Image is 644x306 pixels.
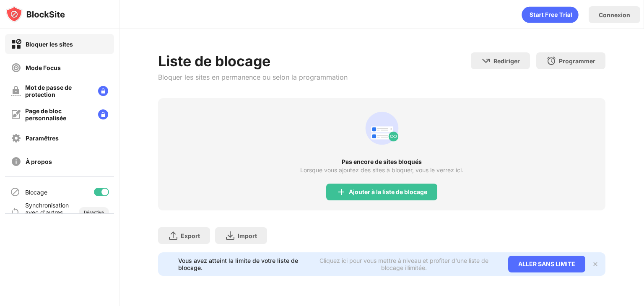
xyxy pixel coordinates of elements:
img: x-button.svg [592,261,599,267]
div: animation [362,108,402,148]
div: Import [238,232,257,239]
div: Vous avez atteint la limite de votre liste de blocage. [178,257,305,271]
div: Rediriger [493,57,520,65]
div: Page de bloc personnalisée [25,107,91,122]
img: logo-blocksite.svg [6,6,65,23]
div: Ajouter à la liste de blocage [349,189,427,195]
div: Liste de blocage [158,52,348,70]
div: Pas encore de sites bloqués [158,158,605,165]
div: Connexion [599,11,630,18]
div: Programmer [559,57,595,65]
img: lock-menu.svg [98,86,108,96]
img: block-on.svg [11,39,21,49]
img: password-protection-off.svg [11,86,21,96]
div: ALLER SANS LIMITE [508,256,585,272]
div: Blocage [25,189,47,196]
img: about-off.svg [11,156,21,167]
div: Mode Focus [26,64,61,71]
img: settings-off.svg [11,133,21,143]
div: animation [522,6,579,23]
div: Bloquer les sites [26,41,73,48]
div: Désactivé [84,210,104,215]
img: customize-block-page-off.svg [11,109,21,119]
div: Paramêtres [26,135,59,142]
img: blocking-icon.svg [10,187,20,197]
div: Cliquez ici pour vous mettre à niveau et profiter d'une liste de blocage illimitée. [310,257,498,271]
img: focus-off.svg [11,62,21,73]
div: Export [181,232,200,239]
div: Synchronisation avec d'autres appareils [25,202,68,223]
img: sync-icon.svg [10,207,20,217]
div: Bloquer les sites en permanence ou selon la programmation [158,73,348,81]
img: lock-menu.svg [98,109,108,119]
div: Lorsque vous ajoutez des sites à bloquer, vous le verrez ici. [300,167,463,174]
div: Mot de passe de protection [25,84,91,98]
div: À propos [26,158,52,165]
